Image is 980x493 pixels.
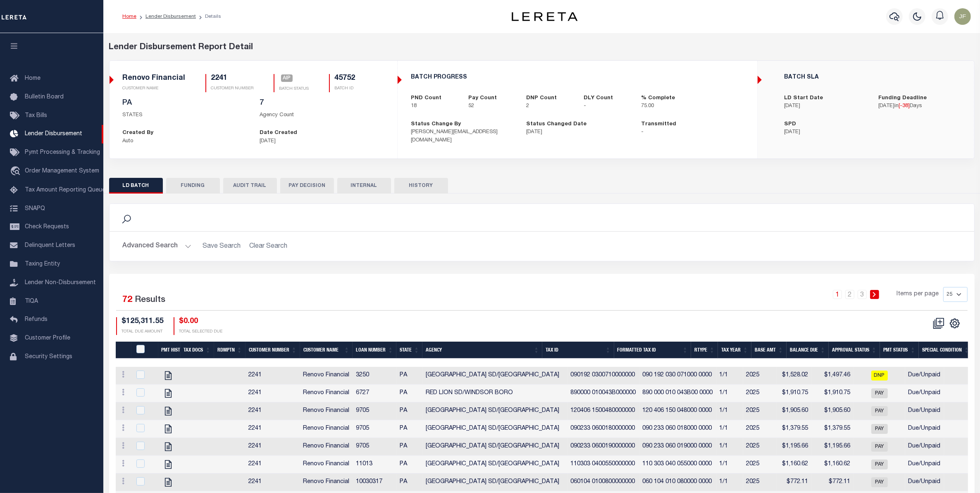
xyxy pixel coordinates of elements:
[25,280,96,286] span: Lender Non-Disbursement
[784,128,866,136] p: [DATE]
[871,459,888,469] span: PAY
[900,103,908,109] span: -38
[567,438,639,456] td: 090233 0600190000000
[716,456,743,474] td: 1/1
[25,298,38,304] span: TIQA
[777,474,812,491] td: $772.11
[25,113,47,119] span: Tax Bills
[716,474,743,491] td: 1/1
[584,102,629,110] p: -
[25,168,99,174] span: Order Management System
[858,290,867,299] a: 3
[353,438,397,456] td: 9705
[335,74,355,83] h5: 45752
[246,367,300,385] td: 2241
[353,367,397,385] td: 3250
[397,474,423,491] td: PA
[777,456,812,474] td: $1,160.62
[899,103,910,109] span: [ ]
[716,385,743,402] td: 1/1
[123,86,186,92] p: CUSTOMER NAME
[25,354,72,360] span: Security Settings
[641,120,677,129] label: Transmitted
[639,367,716,385] td: 090 192 030 071000 0000
[246,420,300,438] td: 2241
[777,385,812,402] td: $1,910.75
[784,120,796,129] label: SPD
[246,342,300,359] th: Customer Number: activate to sort column ascending
[567,367,639,385] td: 090192 0300710000000
[526,94,557,103] label: DNP Count
[123,74,186,83] h5: Renovo Financial
[639,456,716,474] td: 110 303 040 055000 0000
[223,178,277,194] button: AUDIT TRAIL
[777,438,812,456] td: $1,195.66
[829,342,880,359] th: Approval Status: activate to sort column ascending
[300,474,353,491] td: Renovo Financial
[337,178,391,194] button: INTERNAL
[639,402,716,420] td: 120 406 150 048000 0000
[743,438,777,456] td: 2025
[246,456,300,474] td: 2241
[908,390,941,396] span: Due/Unpaid
[639,385,716,402] td: 890 000 010 043B00 0000
[691,342,718,359] th: RType: activate to sort column ascending
[179,317,223,326] h4: $0.00
[196,13,221,20] li: Details
[145,14,196,19] a: Lender Disbursement
[878,94,927,103] label: Funding Deadline
[109,178,163,194] button: LD BATCH
[122,14,136,19] a: Home
[908,479,941,485] span: Due/Unpaid
[871,371,888,381] span: DNP
[743,474,777,491] td: 2025
[353,342,396,359] th: Loan Number: activate to sort column ascending
[743,420,777,438] td: 2025
[260,99,384,108] h5: 7
[246,438,300,456] td: 2241
[300,438,353,456] td: Renovo Financial
[812,402,854,420] td: $1,905.60
[567,420,639,438] td: 090233 0600180000000
[166,178,220,194] button: FUNDING
[25,131,82,137] span: Lender Disbursement
[423,456,567,474] td: [GEOGRAPHIC_DATA] SD/[GEOGRAPHIC_DATA]
[281,74,293,82] span: AIP
[25,187,105,193] span: Tax Amount Reporting Queue
[716,420,743,438] td: 1/1
[468,102,513,110] p: 52
[25,335,70,341] span: Customer Profile
[10,166,23,177] i: travel_explore
[300,402,353,420] td: Renovo Financial
[845,290,854,299] a: 2
[25,224,69,230] span: Check Requests
[716,402,743,420] td: 1/1
[743,367,777,385] td: 2025
[526,102,571,110] p: 2
[300,342,353,359] th: Customer Name: activate to sort column ascending
[422,342,542,359] th: Agency: activate to sort column ascending
[812,385,854,402] td: $1,910.75
[777,420,812,438] td: $1,379.55
[123,296,133,304] span: 72
[787,342,829,359] th: Balance Due: activate to sort column ascending
[300,385,353,402] td: Renovo Financial
[353,474,397,491] td: 10030317
[411,102,456,110] p: 18
[397,385,423,402] td: PA
[396,342,422,359] th: State: activate to sort column ascending
[812,420,854,438] td: $1,379.55
[542,342,614,359] th: Tax Id: activate to sort column ascending
[158,342,181,359] th: Pmt Hist
[784,102,866,110] p: [DATE]
[871,442,888,452] span: PAY
[260,129,297,137] label: Date Created
[411,94,441,103] label: PND Count
[423,367,567,385] td: [GEOGRAPHIC_DATA] SD/[GEOGRAPHIC_DATA]
[812,367,854,385] td: $1,497.46
[880,342,919,359] th: Pmt Status: activate to sort column ascending
[280,178,334,194] button: PAY DECISION
[716,438,743,456] td: 1/1
[353,456,397,474] td: 11013
[122,329,164,335] p: TOTAL DUE AMOUNT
